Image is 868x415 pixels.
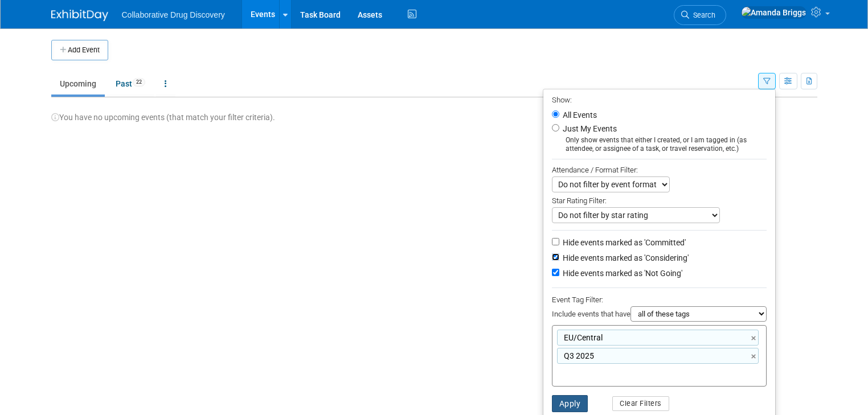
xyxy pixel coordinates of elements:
[560,237,686,248] label: Hide events marked as 'Committed'
[552,136,767,153] div: Only show events that either I created, or I am tagged in (as attendee, or assignee of a task, or...
[552,163,767,176] div: Attendance / Format Filter:
[560,123,617,134] label: Just My Events
[552,395,588,412] button: Apply
[552,92,767,106] div: Show:
[133,78,145,87] span: 22
[751,332,759,345] a: ×
[562,332,603,343] span: EU/Central
[552,293,767,306] div: Event Tag Filter:
[560,111,597,119] label: All Events
[51,113,275,122] span: You have no upcoming events (that match your filter criteria).
[51,40,108,60] button: Add Event
[560,268,682,279] label: Hide events marked as 'Not Going'
[122,10,225,19] span: Collaborative Drug Discovery
[51,10,108,21] img: ExhibitDay
[560,252,689,264] label: Hide events marked as 'Considering'
[674,5,726,25] a: Search
[751,350,759,363] a: ×
[552,306,767,325] div: Include events that have
[741,6,806,19] img: Amanda Briggs
[689,11,715,19] span: Search
[51,73,105,94] a: Upcoming
[107,73,154,94] a: Past22
[612,396,669,411] button: Clear Filters
[562,350,594,361] span: Q3 2025
[552,192,767,207] div: Star Rating Filter:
